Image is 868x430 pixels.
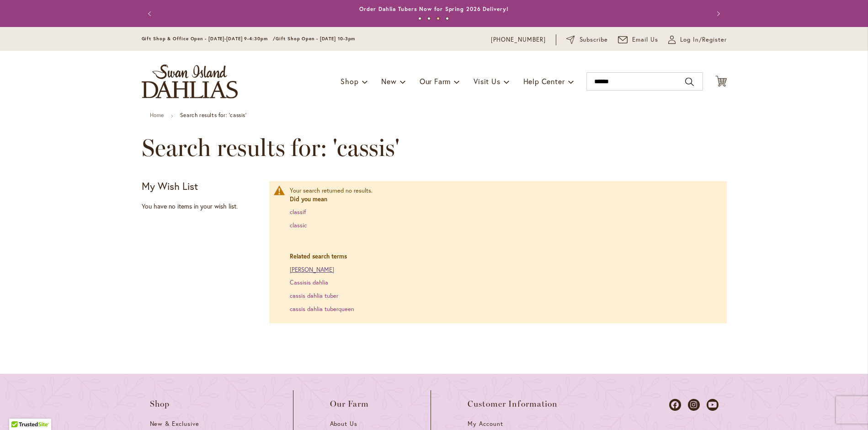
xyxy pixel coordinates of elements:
a: Subscribe [566,35,608,44]
iframe: Launch Accessibility Center [7,398,32,423]
strong: Search results for: 'cassis' [180,112,247,118]
span: Email Us [632,35,658,44]
button: 1 of 4 [418,17,421,20]
a: Email Us [618,35,658,44]
dt: Did you mean [290,195,718,204]
span: Subscribe [580,35,608,44]
span: Help Center [523,76,565,86]
span: New [381,76,396,86]
div: You have no items in your wish list. [142,202,264,211]
button: Previous [142,5,160,23]
a: store logo [142,64,238,98]
span: About Us [330,420,358,428]
button: 4 of 4 [446,17,449,20]
span: Search results for: 'cassis' [142,134,399,161]
a: cassis dahlia tuber [290,292,338,300]
a: [PHONE_NUMBER] [491,35,546,44]
button: Next [708,5,727,23]
span: Customer Information [468,399,558,408]
a: Order Dahlia Tubers Now for Spring 2026 Delivery! [359,5,508,12]
a: Dahlias on Instagram [688,399,700,411]
a: classic [290,221,307,229]
a: Dahlias on Facebook [669,399,681,411]
span: New & Exclusive [150,420,200,428]
a: cassis dahlia tuberqueen [290,305,354,313]
a: classif [290,208,306,216]
a: Log In/Register [668,35,727,44]
button: 3 of 4 [437,17,440,20]
a: Cassisis dahlia [290,279,328,286]
dt: Related search terms [290,253,718,261]
span: Gift Shop & Office Open - [DATE]-[DATE] 9-4:30pm / [142,36,276,42]
button: 2 of 4 [427,17,431,20]
span: Visit Us [474,76,500,86]
div: Your search returned no results. [290,187,718,313]
a: Home [150,112,164,118]
span: Log In/Register [680,35,727,44]
span: Shop [150,399,170,408]
span: Shop [341,76,358,86]
span: My Account [468,420,503,428]
a: [PERSON_NAME] [290,266,334,274]
span: Gift Shop Open - [DATE] 10-3pm [276,36,355,42]
a: Dahlias on Youtube [707,399,719,411]
strong: My Wish List [142,179,198,193]
span: Our Farm [330,399,369,408]
span: Our Farm [420,76,451,86]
